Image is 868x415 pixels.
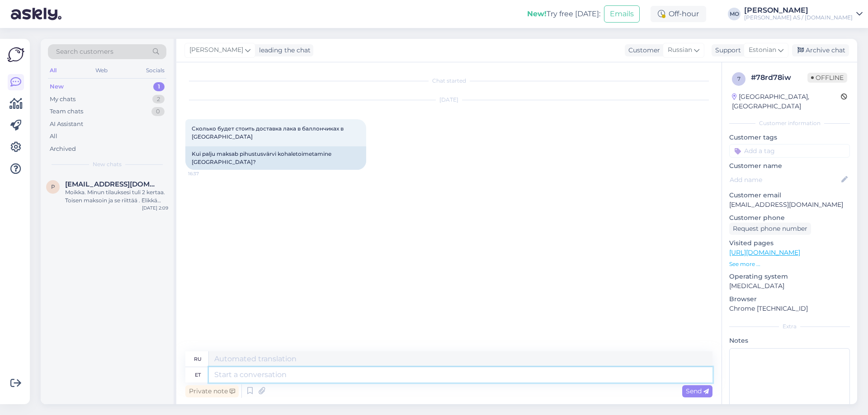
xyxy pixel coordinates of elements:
[185,385,239,397] div: Private note
[712,46,741,55] div: Support
[152,95,165,104] div: 2
[50,132,57,141] div: All
[144,65,166,76] div: Socials
[732,92,841,111] div: [GEOGRAPHIC_DATA], [GEOGRAPHIC_DATA]
[65,180,159,188] span: petri.lesonen@kolumbus.fi
[50,145,76,154] div: Archived
[94,65,109,76] div: Web
[729,161,850,171] p: Customer name
[749,45,776,55] span: Estonian
[65,188,168,205] div: Moikka. Minun tilauksesi tuli 2 kertaa. Toisen maksoin ja se riittää . Elikkä yksi tilaus riittää...
[151,107,165,116] div: 0
[51,183,55,190] span: p
[48,65,58,76] div: All
[255,46,311,55] div: leading the chat
[744,7,863,21] a: [PERSON_NAME][PERSON_NAME] AS / [DOMAIN_NAME]
[728,8,741,20] div: MO
[194,351,202,367] div: ru
[50,107,83,116] div: Team chats
[189,45,243,55] span: [PERSON_NAME]
[729,213,850,223] p: Customer phone
[807,73,847,83] span: Offline
[185,146,366,170] div: Kui palju maksab pihustusvärvi kohaletoimetamine [GEOGRAPHIC_DATA]?
[192,125,345,140] span: Сколько будет стоить доставка лака в баллончиках в [GEOGRAPHIC_DATA]
[729,322,850,331] div: Extra
[625,46,660,55] div: Customer
[527,9,547,18] b: New!
[744,14,853,21] div: [PERSON_NAME] AS / [DOMAIN_NAME]
[153,82,165,91] div: 1
[729,238,850,248] p: Visited pages
[50,82,64,91] div: New
[93,160,122,168] span: New chats
[729,281,850,291] p: [MEDICAL_DATA]
[730,175,840,185] input: Add name
[729,260,850,268] p: See more ...
[737,75,741,82] span: 7
[729,223,811,235] div: Request phone number
[686,387,709,395] span: Send
[729,248,800,256] a: [URL][DOMAIN_NAME]
[729,144,850,158] input: Add a tag
[56,47,113,56] span: Search customers
[729,133,850,142] p: Customer tags
[185,96,712,104] div: [DATE]
[604,5,640,23] button: Emails
[792,44,849,56] div: Archive chat
[729,272,850,281] p: Operating system
[527,9,600,19] div: Try free [DATE]:
[744,7,853,14] div: [PERSON_NAME]
[7,46,24,63] img: Askly Logo
[651,6,706,22] div: Off-hour
[729,336,850,345] p: Notes
[50,120,83,129] div: AI Assistant
[668,45,692,55] span: Russian
[729,191,850,200] p: Customer email
[751,72,807,83] div: # 78rd78iw
[729,119,850,127] div: Customer information
[50,95,75,104] div: My chats
[729,304,850,313] p: Chrome [TECHNICAL_ID]
[142,205,168,211] div: [DATE] 2:09
[729,294,850,304] p: Browser
[185,77,712,85] div: Chat started
[195,367,201,382] div: et
[729,200,850,210] p: [EMAIL_ADDRESS][DOMAIN_NAME]
[188,170,222,177] span: 16:37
